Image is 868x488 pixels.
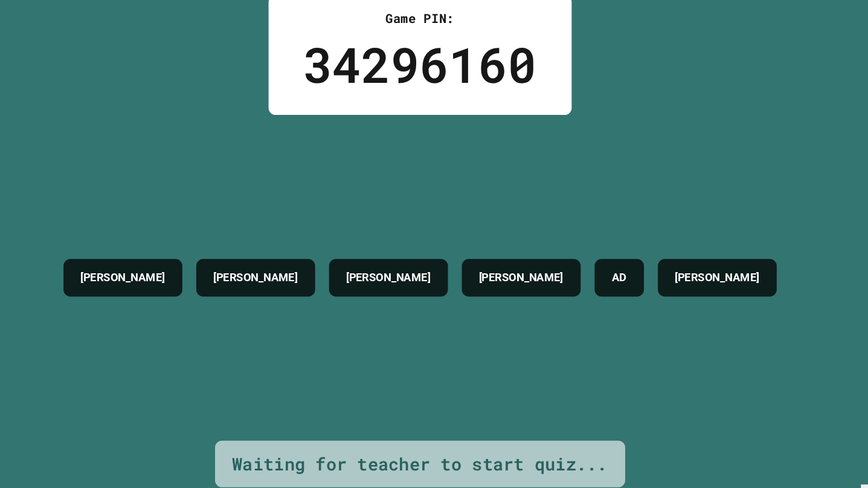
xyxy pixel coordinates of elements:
[370,268,443,283] h4: [PERSON_NAME]
[333,59,536,122] div: 34296160
[601,268,614,283] h4: AD
[333,42,536,59] div: Game PIN:
[271,426,597,449] div: Waiting for teacher to start quiz...
[486,268,559,283] h4: [PERSON_NAME]
[656,268,729,283] h4: [PERSON_NAME]
[255,268,328,283] h4: [PERSON_NAME]
[817,440,856,476] iframe: chat widget
[140,268,213,283] h4: [PERSON_NAME]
